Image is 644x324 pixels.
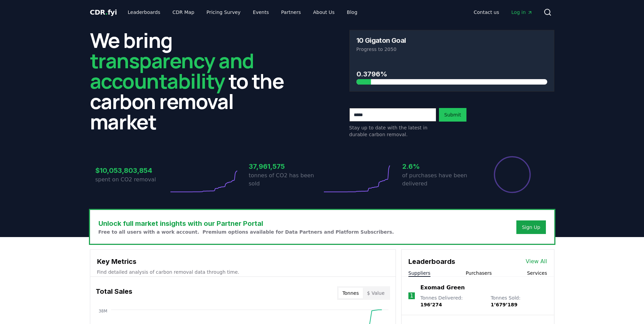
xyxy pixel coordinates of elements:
a: Leaderboards [122,6,166,18]
button: Submit [439,108,467,122]
p: Tonnes Delivered : [420,294,484,308]
h3: Total Sales [96,286,132,300]
nav: Main [122,6,363,18]
span: transparency and accountability [90,47,254,95]
a: Events [247,6,274,18]
a: Partners [276,6,306,18]
p: Progress to 2050 [356,46,547,53]
button: Purchasers [466,270,492,276]
a: Blog [342,6,363,18]
h3: 2.6% [402,161,476,172]
span: CDR fyi [90,8,117,16]
a: Contact us [468,6,504,18]
tspan: 38M [98,309,107,313]
h2: We bring to the carbon removal market [90,30,295,132]
h3: Key Metrics [97,256,389,267]
button: Suppliers [408,270,430,276]
a: Sign Up [522,224,540,231]
nav: Main [468,6,538,18]
a: Pricing Survey [201,6,246,18]
button: Sign Up [516,220,546,234]
h3: 10 Gigaton Goal [356,37,406,44]
p: Free to all users with a work account. Premium options available for Data Partners and Platform S... [98,229,394,235]
p: of purchases have been delivered [402,172,476,188]
span: 1’679’189 [491,302,517,307]
h3: Leaderboards [408,256,455,267]
a: CDR.fyi [90,7,117,17]
div: Percentage of sales delivered [493,156,531,194]
a: About Us [308,6,340,18]
span: . [105,8,108,16]
p: Tonnes Sold : [491,294,547,308]
p: Find detailed analysis of carbon removal data through time. [97,269,389,275]
h3: 0.3796% [356,69,547,79]
h3: Unlock full market insights with our Partner Portal [98,218,394,229]
a: Exomad Green [420,284,465,292]
span: 196’274 [420,302,442,307]
button: Services [527,270,547,276]
p: spent on CO2 removal [95,176,169,184]
button: $ Value [363,288,389,299]
p: 1 [410,292,413,300]
a: View All [526,257,547,266]
span: Log in [511,9,532,16]
p: Stay up to date with the latest in durable carbon removal. [349,124,436,138]
a: CDR Map [167,6,200,18]
a: Log in [506,6,538,18]
button: Tonnes [338,288,363,299]
p: tonnes of CO2 has been sold [249,172,322,188]
h3: 37,961,575 [249,161,322,172]
h3: $10,053,803,854 [95,165,169,176]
